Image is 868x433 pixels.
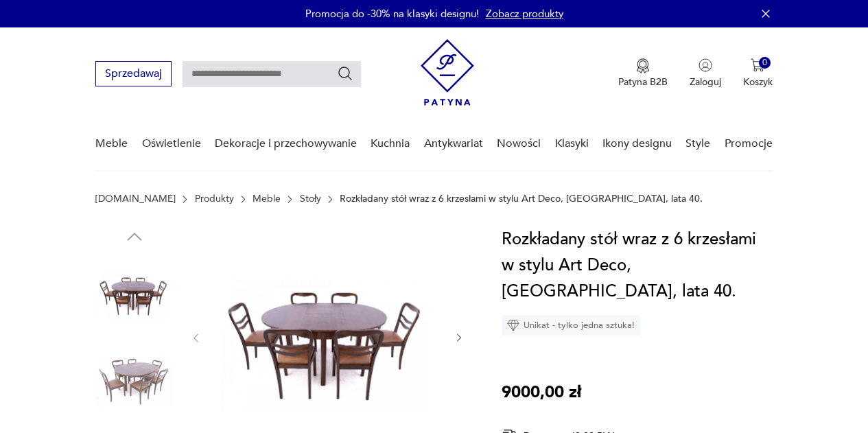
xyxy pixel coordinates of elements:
button: Patyna B2B [618,58,668,89]
a: Promocje [725,117,773,170]
h1: Rozkładany stół wraz z 6 krzesłami w stylu Art Deco, [GEOGRAPHIC_DATA], lata 40. [502,226,773,305]
a: Meble [253,194,281,204]
a: Antykwariat [424,117,483,170]
a: Produkty [195,194,234,204]
p: Rozkładany stół wraz z 6 krzesłami w stylu Art Deco, [GEOGRAPHIC_DATA], lata 40. [340,194,703,204]
a: Ikony designu [602,117,672,170]
img: Patyna - sklep z meblami i dekoracjami vintage [421,39,474,106]
a: Dekoracje i przechowywanie [215,117,357,170]
a: Nowości [497,117,541,170]
img: Ikona diamentu [507,319,519,331]
a: Sprzedawaj [95,70,172,80]
img: Ikona medalu [636,58,650,73]
a: Klasyki [555,117,589,170]
p: 9000,00 zł [502,379,581,406]
div: Unikat - tylko jedna sztuka! [502,315,640,336]
img: Ikonka użytkownika [699,58,712,72]
img: Zdjęcie produktu Rozkładany stół wraz z 6 krzesłami w stylu Art Deco, Polska, lata 40. [95,254,174,332]
p: Koszyk [743,75,773,89]
button: Zaloguj [690,58,721,89]
p: Promocja do -30% na klasyki designu! [305,7,479,21]
img: Ikona koszyka [751,58,764,72]
p: Patyna B2B [618,75,668,89]
button: 0Koszyk [743,58,773,89]
div: 0 [759,57,771,69]
a: Meble [95,117,128,170]
a: Kuchnia [371,117,410,170]
a: Ikona medaluPatyna B2B [618,58,668,89]
img: Zdjęcie produktu Rozkładany stół wraz z 6 krzesłami w stylu Art Deco, Polska, lata 40. [95,342,174,420]
a: Oświetlenie [142,117,201,170]
a: [DOMAIN_NAME] [95,194,176,204]
a: Zobacz produkty [486,7,563,21]
button: Sprzedawaj [95,61,172,86]
button: Szukaj [337,65,353,82]
a: Stoły [300,194,321,204]
a: Style [685,117,710,170]
p: Zaloguj [690,75,721,89]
